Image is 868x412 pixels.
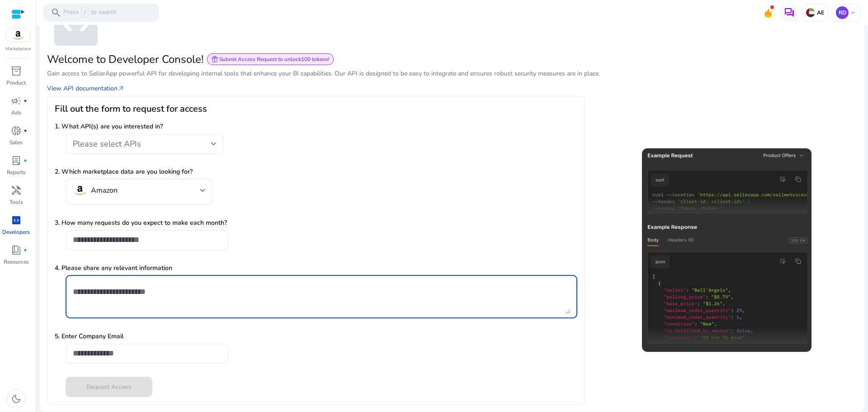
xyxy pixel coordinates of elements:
span: fiber_manual_record [24,99,27,103]
img: ae.svg [806,8,815,17]
span: featured_seasonal_and_gifts [211,56,218,63]
span: donut_small [11,125,22,136]
span: Submit Access Request to unlock [219,56,330,63]
span: fiber_manual_record [24,248,27,252]
span: inventory_2 [11,66,22,76]
p: Gain access to SellerApp powerful API for developing internal tools that enhance your BI capabili... [47,69,857,78]
span: Please select APIs [73,138,141,149]
span: campaign [11,95,22,106]
a: View API documentationarrow_outward [47,84,125,93]
b: 100 tokens! [301,56,330,63]
h3: Fill out the form to request for access [55,104,577,114]
p: Product [6,79,26,87]
p: 2. Which marketplace data are you looking for? [55,167,577,176]
span: lab_profile [11,155,22,166]
span: handyman [11,185,22,196]
img: amazon.svg [73,183,87,198]
span: fiber_manual_record [24,159,27,162]
span: keyboard_arrow_down [849,9,857,16]
p: 5. Enter Company Email [55,331,577,341]
p: 3. How many requests do you expect to make each month? [55,218,577,227]
p: Marketplace [5,46,31,52]
p: Developers [2,228,30,236]
p: Tools [9,198,23,206]
span: dark_mode [11,393,22,404]
p: Sales [9,138,23,147]
p: Ads [11,109,21,117]
span: search [51,7,61,18]
span: fiber_manual_record [24,129,27,133]
h4: Amazon [91,186,118,195]
p: Reports [7,168,26,176]
p: AE [815,9,824,16]
p: Press to search [63,8,117,18]
h2: Welcome to Developer Console! [47,53,203,66]
span: arrow_outward [118,85,125,92]
span: code_blocks [11,215,22,226]
p: 4. Please share any relevant information [55,263,577,273]
span: book_4 [11,245,22,256]
p: 1. What API(s) are you interested in? [55,122,577,131]
p: RD [836,6,849,19]
span: / [81,8,89,18]
img: amazon.svg [6,28,30,42]
p: Resources [4,258,29,266]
